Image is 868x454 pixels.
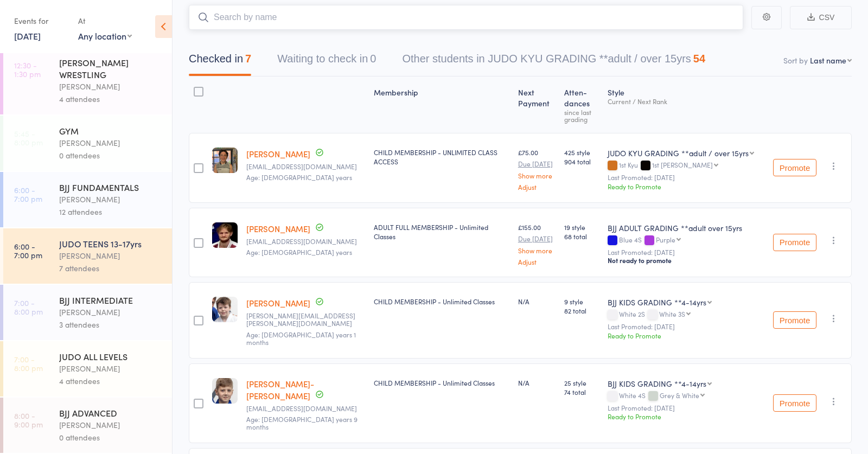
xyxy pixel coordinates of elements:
small: Last Promoted: [DATE] [608,323,764,330]
div: Last name [810,55,846,66]
span: 904 total [564,157,599,166]
time: 12:30 - 1:30 pm [14,61,41,78]
span: Age: [DEMOGRAPHIC_DATA] years [246,172,352,182]
div: 4 attendees [59,375,163,387]
div: White 4S [608,392,764,401]
a: 7:00 -8:00 pmJUDO ALL LEVELS[PERSON_NAME]4 attendees [3,341,172,397]
small: campbellbrooks01@hotmail.com [246,163,365,170]
span: 9 style [564,297,599,306]
div: Grey & White [660,392,699,399]
div: 3 attendees [59,318,163,331]
span: 68 total [564,232,599,241]
div: Any location [78,30,132,42]
div: 7 attendees [59,262,163,274]
div: BJJ INTERMEDIATE [59,294,163,306]
div: 7 [245,53,251,65]
div: 54 [693,53,705,65]
div: CHILD MEMBERSHIP - UNLIMITED CLASS ACCESS [374,148,509,166]
a: [PERSON_NAME] [246,148,310,159]
a: 5:45 -8:00 pmGYM[PERSON_NAME]0 attendees [3,116,172,171]
img: image1713173057.png [212,378,238,404]
a: Show more [518,172,556,179]
div: Atten­dances [560,81,603,128]
div: [PERSON_NAME] [59,306,163,318]
small: alexandra.tur90@gmail.com [246,405,365,412]
span: 82 total [564,306,599,315]
span: 425 style [564,148,599,157]
div: Current / Next Rank [608,98,764,105]
div: Ready to Promote [608,182,764,191]
time: 6:00 - 7:00 pm [14,242,42,259]
time: 8:00 - 9:00 pm [14,411,43,429]
span: 25 style [564,378,599,387]
div: White 2S [608,310,764,319]
div: [PERSON_NAME] [59,362,163,375]
div: [PERSON_NAME] [59,419,163,431]
div: Blue 4S [608,236,764,245]
span: Age: [DEMOGRAPHIC_DATA] years [246,247,352,257]
div: CHILD MEMBERSHIP - Unlimited Classes [374,297,509,306]
div: GYM [59,125,163,137]
a: [PERSON_NAME] [246,223,310,234]
div: £75.00 [518,148,556,190]
button: Promote [773,311,816,329]
div: BJJ FUNDAMENTALS [59,181,163,193]
button: Waiting to check in0 [277,47,376,76]
div: ADULT FULL MEMBERSHIP - Unlimited Classes [374,222,509,241]
a: 7:00 -8:00 pmBJJ INTERMEDIATE[PERSON_NAME]3 attendees [3,285,172,340]
img: image1713173414.png [212,297,238,322]
div: Next Payment [514,81,560,128]
span: Age: [DEMOGRAPHIC_DATA] years 9 months [246,414,358,431]
div: JUDO TEENS 13-17yrs [59,238,163,250]
small: benjamincostain18@gmail.com [246,238,365,245]
div: [PERSON_NAME] [59,193,163,206]
div: 1st [PERSON_NAME] [652,161,713,168]
small: Last Promoted: [DATE] [608,248,764,256]
div: BJJ KIDS GRADING **4-14yrs [608,378,706,389]
div: 0 attendees [59,149,163,162]
div: BJJ ADULT GRADING **adult over 15yrs [608,222,764,233]
a: 6:00 -7:00 pmJUDO TEENS 13-17yrs[PERSON_NAME]7 attendees [3,228,172,284]
div: 4 attendees [59,93,163,105]
small: Last Promoted: [DATE] [608,404,764,412]
div: JUDO ALL LEVELS [59,350,163,362]
button: Promote [773,159,816,176]
button: Other students in JUDO KYU GRADING **adult / over 15yrs54 [402,47,705,76]
small: Last Promoted: [DATE] [608,174,764,181]
div: CHILD MEMBERSHIP - Unlimited Classes [374,378,509,387]
div: White 3S [659,310,685,317]
div: Events for [14,12,67,30]
span: 74 total [564,387,599,397]
a: Adjust [518,258,556,265]
a: 8:00 -9:00 pmBJJ ADVANCED[PERSON_NAME]0 attendees [3,398,172,453]
button: Promote [773,234,816,251]
img: image1652873757.png [212,222,238,248]
div: [PERSON_NAME] WRESTLING [59,56,163,80]
div: At [78,12,132,30]
time: 7:00 - 8:00 pm [14,298,43,316]
div: Purple [656,236,675,243]
div: BJJ ADVANCED [59,407,163,419]
div: N/A [518,378,556,387]
div: £155.00 [518,222,556,265]
div: 0 [370,53,376,65]
span: 19 style [564,222,599,232]
input: Search by name [189,5,743,30]
div: [PERSON_NAME] [59,137,163,149]
div: JUDO KYU GRADING **adult / over 15yrs [608,148,749,158]
div: since last grading [564,108,599,123]
button: Promote [773,394,816,412]
a: [DATE] [14,30,41,42]
a: Show more [518,247,556,254]
div: Style [603,81,769,128]
button: CSV [790,6,852,29]
div: 12 attendees [59,206,163,218]
span: Age: [DEMOGRAPHIC_DATA] years 1 months [246,330,356,347]
div: Membership [369,81,514,128]
div: [PERSON_NAME] [59,250,163,262]
small: Due [DATE] [518,235,556,242]
div: [PERSON_NAME] [59,80,163,93]
time: 5:45 - 8:00 pm [14,129,43,146]
time: 7:00 - 8:00 pm [14,355,43,372]
small: charlie.donald@hotmail.com [246,312,365,328]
